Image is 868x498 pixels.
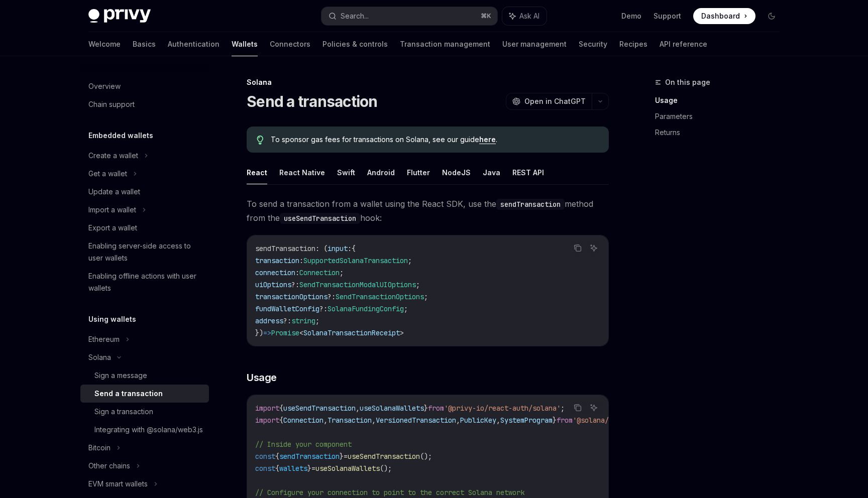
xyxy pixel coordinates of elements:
span: Open in ChatGPT [524,96,586,106]
span: => [263,328,271,337]
span: VersionedTransaction [376,416,456,425]
span: { [352,244,356,253]
span: string [291,316,315,325]
span: > [400,328,404,337]
a: API reference [660,32,707,56]
a: Enabling offline actions with user wallets [80,267,209,297]
span: from [428,404,444,413]
a: Policies & controls [322,32,388,56]
span: = [344,452,348,461]
span: : ( [315,244,328,253]
span: ; [315,316,319,325]
button: React Native [279,161,325,184]
span: : [348,244,352,253]
a: User management [502,32,567,56]
span: , [456,416,460,425]
span: SendTransactionModalUIOptions [299,280,416,289]
span: PublicKey [460,416,496,425]
button: Ask AI [587,241,600,255]
button: REST API [512,161,544,184]
div: Create a wallet [88,150,138,162]
button: Ask AI [587,401,600,414]
button: Copy the contents from the code block [571,401,584,414]
span: import [255,416,279,425]
button: NodeJS [442,161,471,184]
span: useSendTransaction [348,452,420,461]
div: Export a wallet [88,222,137,234]
div: Overview [88,80,121,92]
span: useSolanaWallets [360,404,424,413]
span: import [255,404,279,413]
a: Sign a message [80,366,209,385]
h1: Send a transaction [247,92,378,110]
div: Other chains [88,460,130,472]
span: ; [404,304,408,313]
span: from [557,416,573,425]
span: SendTransactionOptions [336,292,424,301]
h5: Using wallets [88,313,136,325]
div: Get a wallet [88,168,127,180]
span: ; [424,292,428,301]
button: Ask AI [502,7,547,25]
span: const [255,452,275,461]
span: input [328,244,348,253]
span: Promise [271,328,299,337]
span: '@solana/web3.js' [573,416,641,425]
span: (); [380,464,392,473]
svg: Tip [257,136,264,145]
span: } [553,416,557,425]
div: EVM smart wallets [88,478,148,490]
span: { [275,464,279,473]
span: ?: [328,292,336,301]
span: Usage [247,370,277,385]
a: Overview [80,77,209,95]
span: , [372,416,376,425]
span: Dashboard [701,11,740,21]
code: sendTransaction [496,199,565,210]
div: Send a transaction [94,388,163,400]
div: Solana [247,77,609,87]
a: here [479,135,496,144]
span: transactionOptions [255,292,328,301]
span: Transaction [328,416,372,425]
a: Export a wallet [80,219,209,237]
a: Integrating with @solana/web3.js [80,421,209,439]
span: Connection [299,268,340,277]
span: } [340,452,344,461]
span: , [356,404,360,413]
a: Returns [655,125,788,141]
span: To send a transaction from a wallet using the React SDK, use the method from the hook: [247,197,609,225]
span: fundWalletConfig [255,304,319,313]
a: Connectors [270,32,310,56]
span: To sponsor gas fees for transactions on Solana, see our guide . [271,135,599,145]
a: Demo [621,11,641,21]
span: '@privy-io/react-auth/solana' [444,404,561,413]
div: Enabling server-side access to user wallets [88,240,203,264]
span: , [323,416,328,425]
span: } [424,404,428,413]
a: Enabling server-side access to user wallets [80,237,209,267]
button: Swift [337,161,355,184]
span: < [299,328,303,337]
span: const [255,464,275,473]
a: Update a wallet [80,183,209,201]
span: SolanaTransactionReceipt [303,328,400,337]
a: Sign a transaction [80,403,209,421]
a: Chain support [80,95,209,113]
div: Sign a transaction [94,406,153,418]
a: Security [579,32,607,56]
div: Update a wallet [88,186,140,198]
button: Toggle dark mode [764,8,780,24]
span: // Configure your connection to point to the correct Solana network [255,488,524,497]
button: Search...⌘K [321,7,497,25]
a: Support [654,11,681,21]
div: Solana [88,351,111,363]
span: { [279,404,283,413]
a: Dashboard [693,8,755,24]
button: Open in ChatGPT [506,93,592,110]
h5: Embedded wallets [88,130,153,142]
span: { [279,416,283,425]
a: Authentication [168,32,220,56]
code: useSendTransaction [280,213,360,224]
div: Bitcoin [88,442,111,454]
